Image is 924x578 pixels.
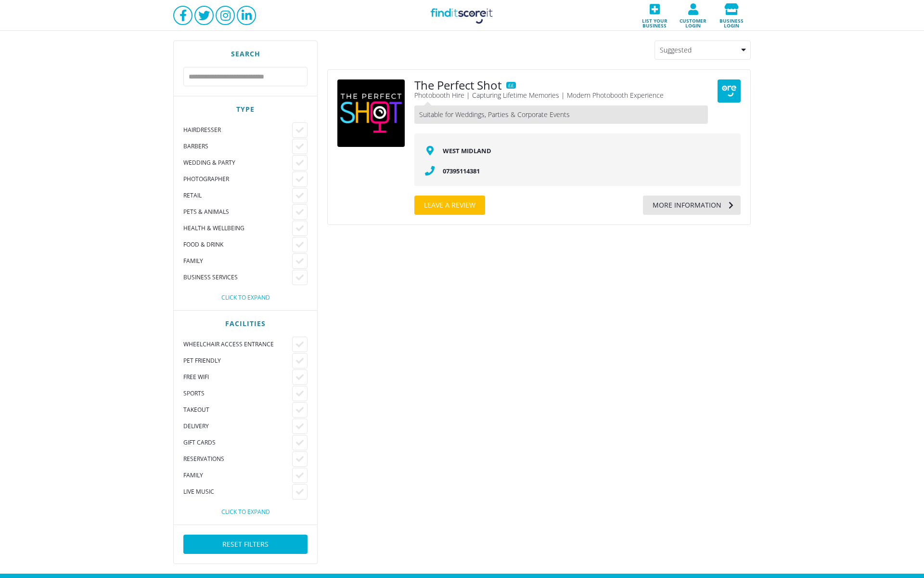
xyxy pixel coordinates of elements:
div: Wheelchair access entrance [183,341,292,348]
div: Business Services [183,274,292,281]
div: Facilities [183,320,308,327]
div: Food & Drink [183,241,292,249]
span: Customer login [677,15,709,28]
span: List your business [638,15,671,28]
div: More information [643,196,721,215]
div: Search [183,51,308,57]
a: West Midland [443,146,491,155]
div: Photobooth Hire | Capturing Lifetime Memories | Modern Photobooth Experience [414,91,708,100]
div: Pets & Animals [183,208,292,216]
a: More information [643,196,741,215]
div: Photographer [183,175,292,183]
div: Gift cards [183,439,292,447]
div: Free WiFi [183,373,292,381]
div: Suggested [654,40,751,60]
span: Business login [715,15,748,28]
div: Family [183,257,292,265]
div: Suitable for Weddings, Parties & Corporate Events [414,105,708,124]
a: 07395114381 [443,167,480,175]
div: Delivery [183,422,292,430]
div: Retail [183,192,292,199]
div: Family [183,472,292,479]
div: Barbers [183,143,292,150]
div: Type [183,106,308,113]
div: Sports [183,390,292,397]
div: Health & Wellbeing [183,224,292,232]
a: Customer login [674,0,712,31]
div: Wedding & Party [183,159,292,167]
div: Click to expand [183,295,308,301]
a: Leave a review [414,196,485,215]
div: Takeout [183,406,292,414]
a: The Perfect Shot [414,79,501,91]
a: List your business [635,0,674,31]
div: ££ [506,82,516,89]
div: Hairdresser [183,126,292,134]
div: Live music [183,488,292,496]
a: Business login [712,0,751,31]
div: Pet friendly [183,357,292,365]
div: Click to expand [183,509,308,515]
div: Reset filters [213,535,278,554]
div: Reservations [183,455,292,463]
